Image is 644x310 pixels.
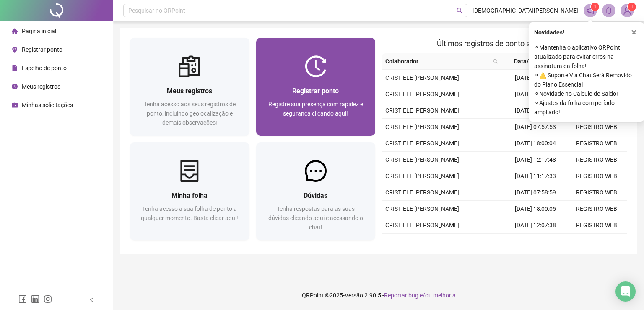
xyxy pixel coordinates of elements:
[534,28,564,37] span: Novidades !
[505,234,566,250] td: [DATE] 11:07:58
[292,87,339,95] span: Registrar ponto
[12,84,18,89] span: clock-circle
[12,28,18,34] span: home
[437,39,572,48] span: Últimos registros de ponto sincronizados
[615,281,636,302] div: Open Intercom Messenger
[268,101,363,117] span: Registre sua presença com rapidez e segurança clicando aqui!
[493,59,498,64] span: search
[566,152,627,168] td: REGISTRO WEB
[631,29,637,35] span: close
[385,140,459,147] span: CRISTIELE [PERSON_NAME]
[587,7,594,14] span: notification
[631,4,634,10] span: 1
[22,102,73,108] span: Minhas solicitações
[534,98,639,117] span: ⚬ Ajustes da folha com período ampliado!
[505,184,566,201] td: [DATE] 07:58:59
[22,65,67,71] span: Espelho de ponto
[385,189,459,196] span: CRISTIELE [PERSON_NAME]
[534,89,639,98] span: ⚬ Novidade no Cálculo do Saldo!
[144,101,236,126] span: Tenha acesso aos seus registros de ponto, incluindo geolocalização e demais observações!
[505,217,566,234] td: [DATE] 12:07:38
[167,87,212,95] span: Meus registros
[385,123,459,130] span: CRISTIELE [PERSON_NAME]
[534,71,639,89] span: ⚬ ⚠️ Suporte Via Chat Será Removido do Plano Essencial
[268,205,363,231] span: Tenha respostas para as suas dúvidas clicando aqui e acessando o chat!
[256,38,376,136] a: Registrar pontoRegistre sua presença com rapidez e segurança clicando aqui!
[171,192,208,200] span: Minha folha
[18,295,27,303] span: facebook
[304,192,327,200] span: Dúvidas
[385,107,459,114] span: CRISTIELE [PERSON_NAME]
[566,234,627,250] td: REGISTRO WEB
[22,28,56,34] span: Página inicial
[31,295,39,303] span: linkedin
[505,119,566,135] td: [DATE] 07:57:53
[384,292,456,299] span: Reportar bug e/ou melhoria
[591,3,599,11] sup: 1
[566,168,627,184] td: REGISTRO WEB
[113,281,644,310] footer: QRPoint © 2025 - 2.90.5 -
[385,57,490,66] span: Colaborador
[130,142,249,240] a: Minha folhaTenha acesso a sua folha de ponto a qualquer momento. Basta clicar aqui!
[385,222,459,229] span: CRISTIELE [PERSON_NAME]
[534,43,639,71] span: ⚬ Mantenha o aplicativo QRPoint atualizado para evitar erros na assinatura da folha!
[385,173,459,179] span: CRISTIELE [PERSON_NAME]
[385,156,459,163] span: CRISTIELE [PERSON_NAME]
[566,135,627,152] td: REGISTRO WEB
[385,74,459,81] span: CRISTIELE [PERSON_NAME]
[621,4,634,17] img: 89786
[505,135,566,152] td: [DATE] 18:00:04
[501,53,561,70] th: Data/Hora
[505,102,566,119] td: [DATE] 11:09:32
[491,55,500,68] span: search
[12,47,18,53] span: environment
[566,119,627,135] td: REGISTRO WEB
[505,70,566,86] td: [DATE] 17:31:22
[457,8,463,14] span: search
[566,184,627,201] td: REGISTRO WEB
[505,57,551,66] span: Data/Hora
[505,201,566,217] td: [DATE] 18:00:05
[385,91,459,97] span: CRISTIELE [PERSON_NAME]
[385,205,459,212] span: CRISTIELE [PERSON_NAME]
[628,3,636,11] sup: Atualize o seu contato no menu Meus Dados
[345,292,363,299] span: Versão
[566,201,627,217] td: REGISTRO WEB
[605,7,613,14] span: bell
[44,295,52,303] span: instagram
[256,142,376,240] a: DúvidasTenha respostas para as suas dúvidas clicando aqui e acessando o chat!
[566,217,627,234] td: REGISTRO WEB
[594,4,597,10] span: 1
[12,102,18,108] span: schedule
[89,297,95,303] span: left
[12,65,18,71] span: file
[22,46,62,53] span: Registrar ponto
[505,168,566,184] td: [DATE] 11:17:33
[141,205,238,221] span: Tenha acesso a sua folha de ponto a qualquer momento. Basta clicar aqui!
[22,83,60,90] span: Meus registros
[505,152,566,168] td: [DATE] 12:17:48
[505,86,566,102] td: [DATE] 11:39:02
[130,38,249,136] a: Meus registrosTenha acesso aos seus registros de ponto, incluindo geolocalização e demais observa...
[473,6,579,15] span: [DEMOGRAPHIC_DATA][PERSON_NAME]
